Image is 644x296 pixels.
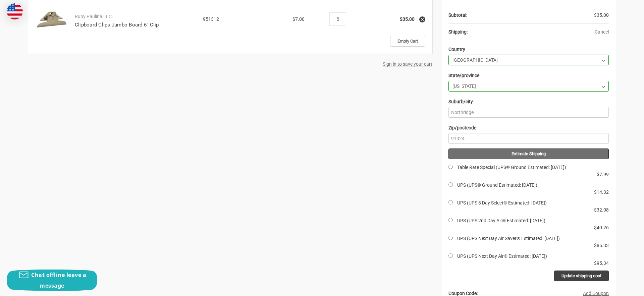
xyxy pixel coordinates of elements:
label: State/province [448,70,479,81]
input: Zip/postcode [448,133,609,144]
strong: $35.00 [400,16,415,22]
a: Sign in to save your cart [383,61,432,67]
input: Update shipping cost [554,271,609,281]
a: Clipboard Clips Jumbo Board 6" Clip [75,22,159,28]
label: $7.99 [597,172,609,177]
span: 951312 [203,16,219,22]
label: UPS (UPS 2nd Day Air® Estimated: [DATE]) [457,218,545,223]
span: $35.00 [594,12,609,18]
label: Zip/postcode [448,122,476,133]
label: Country [448,44,465,55]
label: $95.34 [594,260,609,266]
label: $40.26 [594,225,609,230]
label: $32.08 [594,207,609,213]
label: UPS (UPS Next Day Air® Estimated: [DATE]) [457,253,547,259]
input: Suburb/city [448,107,609,118]
strong: Subtotal: [448,12,467,18]
img: duty and tax information for United States [7,3,23,19]
label: $14.32 [594,189,609,195]
span: Chat offline leave a message [31,271,86,289]
button: Cancel [595,28,609,36]
label: Table Rate Special (UPS® Ground Estimated: [DATE]) [457,165,566,170]
strong: Coupon Code: [448,291,478,296]
button: Estimate Shipping [448,149,609,159]
label: $85.33 [594,243,609,248]
label: UPS (UPS Next Day Air Saver® Estimated: [DATE]) [457,236,560,241]
strong: Shipping: [448,29,468,35]
a: Empty Cart [390,36,425,47]
button: Chat offline leave a message [7,270,97,291]
span: $7.00 [292,16,305,22]
img: Clipboard Clips Jumbo Board 6" Clip [35,10,68,28]
label: UPS (UPS® Ground Estimated: [DATE]) [457,182,537,188]
p: Ruby Paulina LLC. [75,13,196,20]
label: Suburb/city [448,96,473,107]
label: UPS (UPS 3 Day Select® Estimated: [DATE]) [457,200,547,205]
